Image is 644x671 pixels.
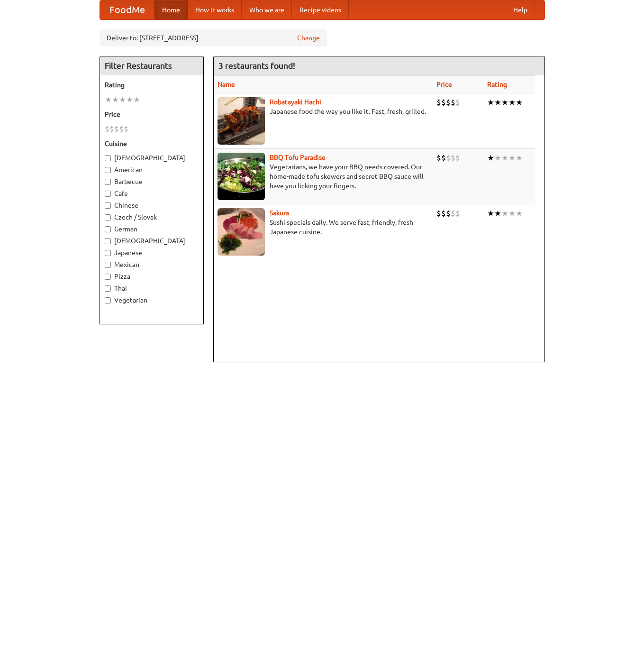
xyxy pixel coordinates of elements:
[105,297,111,303] input: Vegetarian
[441,97,446,108] li: $
[441,153,446,163] li: $
[105,274,111,280] input: Pizza
[436,97,441,108] li: $
[100,0,154,19] a: FoodMe
[105,165,199,175] label: American
[105,238,111,244] input: [DEMOGRAPHIC_DATA]
[100,29,327,46] div: Deliver to: [STREET_ADDRESS]
[188,0,242,19] a: How it works
[105,201,199,210] label: Chinese
[242,0,292,19] a: Who we are
[516,153,523,163] li: ★
[105,202,111,209] input: Chinese
[451,153,455,163] li: $
[487,97,494,108] li: ★
[270,154,326,161] a: BBQ Tofu Paradise
[218,162,429,191] p: Vegetarians, we have your BBQ needs covered. Our home-made tofu skewers and secret BBQ sauce will...
[508,208,516,219] li: ★
[105,285,111,292] input: Thai
[508,97,516,108] li: ★
[455,208,460,219] li: $
[100,56,203,75] h4: Filter Restaurants
[124,124,128,134] li: $
[105,153,199,163] label: [DEMOGRAPHIC_DATA]
[506,0,535,19] a: Help
[218,97,265,145] img: robatayaki.jpg
[105,179,111,185] input: Barbecue
[297,33,320,43] a: Change
[218,61,295,70] ng-pluralize: 3 restaurants found!
[494,208,501,219] li: ★
[451,97,455,108] li: $
[218,208,265,256] img: sakura.jpg
[105,110,199,119] h5: Price
[105,80,199,90] h5: Rating
[494,153,501,163] li: ★
[218,218,429,237] p: Sushi specials daily. We serve fast, friendly, fresh Japanese cuisine.
[494,97,501,108] li: ★
[105,155,111,161] input: [DEMOGRAPHIC_DATA]
[218,107,429,116] p: Japanese food the way you like it. Fast, fresh, grilled.
[105,191,111,197] input: Cafe
[133,94,140,105] li: ★
[501,153,508,163] li: ★
[487,81,507,88] a: Rating
[119,94,126,105] li: ★
[270,98,321,106] a: Robatayaki Hachi
[105,250,111,256] input: Japanese
[112,94,119,105] li: ★
[105,295,199,305] label: Vegetarian
[441,208,446,219] li: $
[501,208,508,219] li: ★
[105,248,199,257] label: Japanese
[487,153,494,163] li: ★
[516,208,523,219] li: ★
[126,94,133,105] li: ★
[218,153,265,200] img: tofuparadise.jpg
[270,209,289,217] a: Sakura
[105,262,111,268] input: Mexican
[436,208,441,219] li: $
[446,208,451,219] li: $
[451,208,455,219] li: $
[105,212,199,222] label: Czech / Slovak
[446,153,451,163] li: $
[114,124,119,134] li: $
[436,81,452,88] a: Price
[109,124,114,134] li: $
[105,224,199,234] label: German
[119,124,124,134] li: $
[218,81,235,88] a: Name
[516,97,523,108] li: ★
[105,260,199,269] label: Mexican
[105,226,111,232] input: German
[105,139,199,148] h5: Cuisine
[105,167,111,173] input: American
[436,153,441,163] li: $
[501,97,508,108] li: ★
[446,97,451,108] li: $
[105,124,109,134] li: $
[105,189,199,198] label: Cafe
[154,0,188,19] a: Home
[105,177,199,186] label: Barbecue
[487,208,494,219] li: ★
[105,94,112,105] li: ★
[105,236,199,246] label: [DEMOGRAPHIC_DATA]
[105,214,111,221] input: Czech / Slovak
[105,284,199,293] label: Thai
[455,153,460,163] li: $
[455,97,460,108] li: $
[105,272,199,281] label: Pizza
[292,0,349,19] a: Recipe videos
[508,153,516,163] li: ★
